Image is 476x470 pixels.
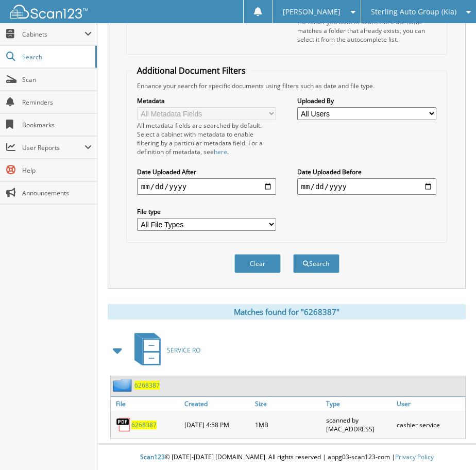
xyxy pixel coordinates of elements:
[22,166,92,175] span: Help
[97,445,476,470] div: © [DATE]-[DATE] [DOMAIN_NAME]. All rights reserved | appg03-scan123-com |
[131,421,157,429] a: 6268387
[297,167,437,176] label: Date Uploaded Before
[128,330,200,371] a: SERVICE RO
[394,413,465,436] div: cashier service
[132,81,442,90] div: Enhance your search for specific documents using filters such as date and file type.
[324,397,395,411] a: Type
[134,381,160,390] a: 6268387
[132,65,251,76] legend: Additional Document Filters
[108,304,466,320] div: Matches found for "6268387"
[140,452,165,461] span: Scan123
[252,413,324,436] div: 1MB
[137,121,277,156] div: All metadata fields are searched by default. Select a cabinet with metadata to enable filtering b...
[10,5,88,19] img: scan123-logo-white.svg
[297,96,437,105] label: Uploaded By
[395,452,434,461] a: Privacy Policy
[116,417,131,432] img: PDF.png
[324,413,395,436] div: scanned by [MAC_ADDRESS]
[22,30,84,39] span: Cabinets
[293,254,339,273] button: Search
[22,121,92,129] span: Bookmarks
[113,379,134,392] img: folder2.png
[111,397,182,411] a: File
[283,9,341,15] span: [PERSON_NAME]
[182,397,253,411] a: Created
[137,167,277,176] label: Date Uploaded After
[22,75,92,84] span: Scan
[167,346,200,355] span: SERVICE RO
[424,421,476,470] iframe: Chat Widget
[137,178,277,195] input: start
[252,397,324,411] a: Size
[137,96,277,105] label: Metadata
[182,413,253,436] div: [DATE] 4:58 PM
[22,143,84,152] span: User Reports
[22,53,90,61] span: Search
[371,9,456,15] span: Sterling Auto Group (Kia)
[22,189,92,197] span: Announcements
[137,207,277,216] label: File type
[297,9,437,44] div: Select a cabinet and begin typing the name of the folder you want to search in. If the name match...
[234,254,281,273] button: Clear
[394,397,465,411] a: User
[214,147,227,156] a: here
[297,178,437,195] input: end
[22,98,92,107] span: Reminders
